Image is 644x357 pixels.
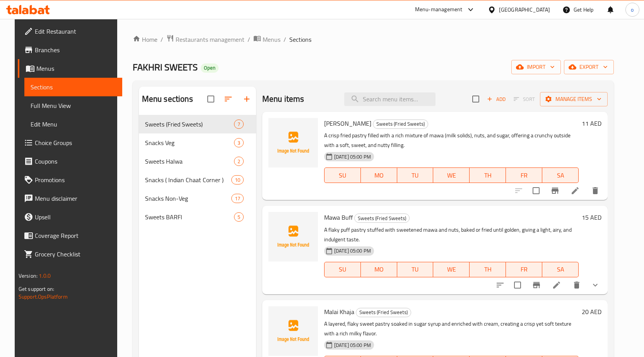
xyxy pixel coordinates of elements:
[591,280,600,290] svg: Show Choices
[35,157,116,166] span: Coupons
[18,22,122,41] a: Edit Restaurant
[35,212,116,222] span: Upsell
[470,262,506,277] button: TH
[18,133,122,152] a: Choice Groups
[39,271,51,281] span: 1.0.0
[473,264,503,275] span: TH
[139,115,256,133] div: Sweets (Fried Sweets)7
[268,306,318,356] img: Malai Khaja
[468,91,484,107] span: Select section
[324,167,361,183] button: SU
[436,170,466,181] span: WE
[139,112,256,229] nav: Menu sections
[331,342,374,349] span: [DATE] 05:00 PM
[540,92,608,106] button: Manage items
[499,5,550,14] div: [GEOGRAPHIC_DATA]
[509,264,539,275] span: FR
[397,262,434,277] button: TU
[234,121,243,128] span: 7
[35,175,116,184] span: Promotions
[373,120,428,128] span: Sweets (Fried Sweets)
[262,93,304,105] h2: Menu items
[139,189,256,208] div: Snacks Non-Veg17
[234,138,244,147] div: items
[415,5,463,14] div: Menu-management
[203,91,219,107] span: Select all sections
[546,94,601,104] span: Manage items
[24,115,122,133] a: Edit Menu
[328,170,358,181] span: SU
[31,120,116,129] span: Edit Menu
[139,208,256,226] div: Sweets BARFI5
[364,170,394,181] span: MO
[564,60,614,74] button: export
[582,212,601,223] h6: 15 AED
[527,276,546,294] button: Branch-specific-item
[324,319,579,338] p: A layered, flaky sweet pastry soaked in sugar syrup and enriched with cream, creating a crisp yet...
[567,276,586,294] button: delete
[145,138,234,147] span: Snacks Veg
[232,195,243,202] span: 17
[509,277,526,293] span: Select to update
[35,249,116,259] span: Grocery Checklist
[31,101,116,110] span: Full Menu View
[328,264,358,275] span: SU
[511,60,561,74] button: import
[133,35,157,44] a: Home
[355,214,409,223] span: Sweets (Fried Sweets)
[201,65,219,71] span: Open
[545,170,576,181] span: SA
[19,284,54,294] span: Get support on:
[19,271,38,281] span: Version:
[234,158,243,165] span: 2
[331,247,374,255] span: [DATE] 05:00 PM
[145,212,234,222] span: Sweets BARFI
[145,120,234,129] span: Sweets (Fried Sweets)
[331,153,374,161] span: [DATE] 05:00 PM
[19,292,68,302] a: Support.OpsPlatform
[35,45,116,55] span: Branches
[506,167,542,183] button: FR
[356,308,411,317] span: Sweets (Fried Sweets)
[35,138,116,147] span: Choice Groups
[231,194,244,203] div: items
[545,264,576,275] span: SA
[18,152,122,171] a: Coupons
[491,276,509,294] button: sort-choices
[289,35,311,44] span: Sections
[234,214,243,221] span: 5
[400,170,430,181] span: TU
[324,262,361,277] button: SU
[35,231,116,240] span: Coverage Report
[324,212,353,223] span: Mawa Buff
[344,92,436,106] input: search
[24,96,122,115] a: Full Menu View
[324,118,371,129] span: [PERSON_NAME]
[18,226,122,245] a: Coverage Report
[324,306,354,318] span: Malai Khaja
[546,181,564,200] button: Branch-specific-item
[161,35,163,44] li: /
[18,189,122,208] a: Menu disclaimer
[361,262,397,277] button: MO
[324,131,579,150] p: A crisp fried pastry filled with a rich mixture of mawa (milk solids), nuts, and sugar, offering ...
[397,167,434,183] button: TU
[232,176,243,184] span: 10
[631,5,634,14] span: o
[268,118,318,167] img: Mawa Samosa
[484,93,509,105] button: Add
[506,262,542,277] button: FR
[145,175,231,184] div: Snacks ( Indian Chaat Corner )
[35,27,116,36] span: Edit Restaurant
[552,280,561,290] a: Edit menu item
[253,34,280,44] a: Menus
[176,35,244,44] span: Restaurants management
[234,139,243,147] span: 3
[166,34,244,44] a: Restaurants management
[139,152,256,171] div: Sweets Halwa2
[528,183,544,199] span: Select to update
[219,90,237,108] span: Sort sections
[542,262,579,277] button: SA
[36,64,116,73] span: Menus
[470,167,506,183] button: TH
